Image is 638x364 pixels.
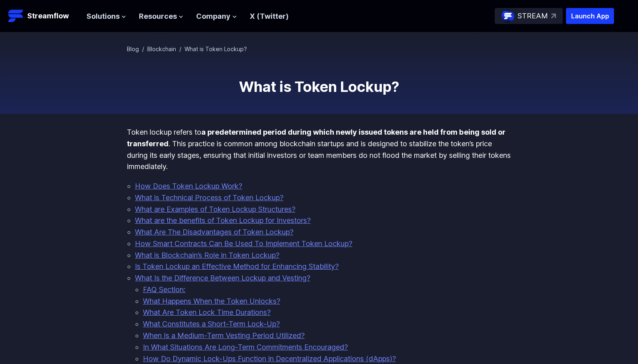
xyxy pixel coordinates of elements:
[518,10,548,22] p: STREAM
[566,8,614,24] button: Launch App
[196,11,237,22] button: Company
[135,193,283,202] a: What is Technical Process of Token Lockup?
[143,320,280,328] a: What Constitutes a Short-Term Lock-Up?
[250,12,289,20] a: X (Twitter)
[135,228,293,236] a: What Are The Disadvantages of Token Lockup?
[143,343,348,351] a: In What Situations Are Long-Term Commitments Encouraged?
[179,46,181,52] span: /
[139,11,183,22] button: Resources
[8,8,24,24] img: Streamflow Logo
[143,308,271,316] a: What Are Token Lock Time Durations?
[127,128,506,148] strong: a predetermined period during which newly issued tokens are held from being sold or transferred
[135,182,242,190] a: How Does Token Lockup Work?
[135,205,295,213] a: What are Examples of Token Lockup Structures?
[135,262,339,271] a: Is Token Lockup an Effective Method for Enhancing Stability?
[135,216,311,225] a: What are the benefits of Token Lockup for Investors?
[135,239,352,248] a: How Smart Contracts Can Be Used To Implement Token Lockup?
[143,354,396,363] a: How Do Dynamic Lock-Ups Function in Decentralized Applications (dApps)?
[127,127,511,173] p: Token lockup refers to . This practice is common among blockchain startups and is designed to sta...
[86,11,120,22] span: Solutions
[143,297,280,305] a: What Happens When the Token Unlocks?
[143,285,185,294] a: FAQ Section:
[139,11,177,22] span: Resources
[142,46,144,52] span: /
[502,10,514,22] img: streamflow-logo-circle.png
[135,274,310,282] a: What Is the Difference Between Lockup and Vesting?
[196,11,231,22] span: Company
[27,10,69,22] p: Streamflow
[143,331,305,340] a: When Is a Medium-Term Vesting Period Utilized?
[147,46,176,52] a: Blockchain
[135,251,279,259] a: What is Blockchain’s Role in Token Lockup?
[551,14,556,18] img: top-right-arrow.svg
[127,79,511,95] h1: What is Token Lockup?
[8,8,78,24] a: Streamflow
[86,11,126,22] button: Solutions
[495,8,563,24] a: STREAM
[185,46,247,52] span: What is Token Lockup?
[127,46,139,52] a: Blog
